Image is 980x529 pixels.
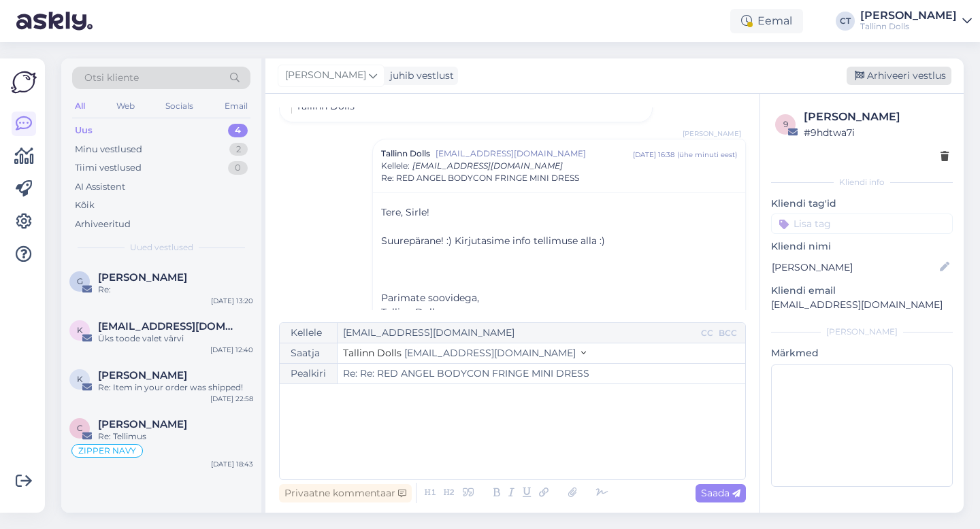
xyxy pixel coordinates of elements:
[98,284,253,296] div: Re:
[730,9,803,33] div: Eemal
[222,97,250,115] div: Email
[343,347,402,359] span: Tallinn Dolls
[385,69,454,83] div: juhib vestlust
[771,239,953,254] p: Kliendi nimi
[130,241,193,254] span: Uued vestlused
[338,323,698,343] input: Recepient...
[836,12,855,31] div: CT
[279,484,412,502] div: Privaatne kommentaar
[771,214,953,234] input: Lisa tag
[98,332,253,345] div: Üks toode valet värvi
[847,67,951,85] div: Arhiveeri vestlus
[75,161,142,175] div: Tiimi vestlused
[804,109,949,125] div: [PERSON_NAME]
[698,327,716,339] div: CC
[771,326,953,338] div: [PERSON_NAME]
[75,218,131,231] div: Arhiveeritud
[633,150,674,160] div: [DATE] 16:38
[412,160,563,171] span: [EMAIL_ADDRESS][DOMAIN_NAME]
[338,364,745,383] input: Write subject here...
[683,129,741,139] span: [PERSON_NAME]
[98,430,253,443] div: Re: Tellimus
[84,71,139,85] span: Otsi kliente
[163,97,196,115] div: Socials
[98,381,253,394] div: Re: Item in your order was shipped!
[114,97,137,115] div: Web
[77,374,83,384] span: k
[75,143,142,156] div: Minu vestlused
[771,284,953,298] p: Kliendi email
[280,323,338,343] div: Kellele
[229,143,248,156] div: 2
[228,161,248,175] div: 0
[771,176,953,188] div: Kliendi info
[701,487,740,499] span: Saada
[98,271,187,284] span: Gmail Isküll
[78,447,136,455] span: ZIPPER NAVY
[436,148,633,160] span: [EMAIL_ADDRESS][DOMAIN_NAME]
[280,343,338,363] div: Saatja
[771,346,953,360] p: Märkmed
[860,10,972,32] a: [PERSON_NAME]Tallinn Dolls
[285,68,366,83] span: [PERSON_NAME]
[381,292,479,304] span: Parimate soovidega,
[772,260,937,275] input: Lisa nimi
[228,124,248,137] div: 4
[210,345,253,355] div: [DATE] 12:40
[77,325,83,335] span: k
[280,364,338,383] div: Pealkiri
[716,327,740,339] div: BCC
[771,197,953,211] p: Kliendi tag'id
[860,21,957,32] div: Tallinn Dolls
[98,369,187,381] span: katarina kirt
[210,394,253,404] div: [DATE] 22:58
[381,148,430,160] span: Tallinn Dolls
[783,119,788,129] span: 9
[677,150,737,160] div: ( ühe minuti eest )
[11,69,37,95] img: Askly Logo
[381,160,410,171] span: Kellele :
[381,235,605,247] span: Suurepärane! :) Kirjutasime info tellimuse alla :)
[77,423,83,433] span: C
[75,180,125,194] div: AI Assistent
[75,199,95,212] div: Kõik
[72,97,88,115] div: All
[804,125,949,140] div: # 9hdtwa7i
[98,320,240,332] span: kadri.kotkas@gmail.com
[75,124,93,137] div: Uus
[211,459,253,469] div: [DATE] 18:43
[771,298,953,312] p: [EMAIL_ADDRESS][DOMAIN_NAME]
[211,296,253,306] div: [DATE] 13:20
[381,306,440,318] span: Tallinn Dolls
[404,347,576,359] span: [EMAIL_ADDRESS][DOMAIN_NAME]
[381,172,579,184] span: Re: RED ANGEL BODYCON FRINGE MINI DRESS
[860,10,957,21] div: [PERSON_NAME]
[381,206,429,218] span: Tere, Sirle!
[77,276,83,286] span: G
[343,346,586,360] button: Tallinn Dolls [EMAIL_ADDRESS][DOMAIN_NAME]
[98,418,187,430] span: Cerlin Pesti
